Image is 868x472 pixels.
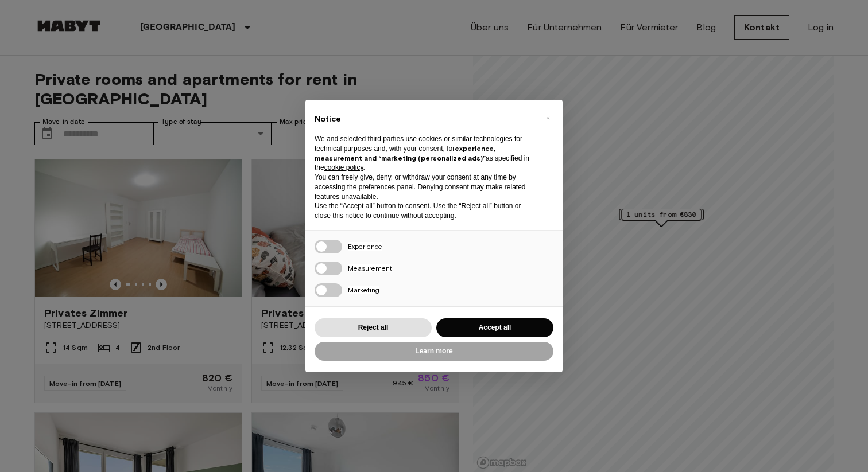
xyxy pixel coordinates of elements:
span: Experience [348,242,382,251]
a: cookie policy [324,163,363,171]
p: You can freely give, deny, or withdraw your consent at any time by accessing the preferences pane... [315,173,535,201]
span: Marketing [348,286,379,294]
button: Reject all [315,318,432,337]
button: Accept all [436,318,553,337]
h2: Notice [315,114,535,125]
button: Learn more [315,342,553,361]
p: Use the “Accept all” button to consent. Use the “Reject all” button or close this notice to conti... [315,201,535,221]
strong: experience, measurement and “marketing (personalized ads)” [315,144,495,162]
span: × [546,111,550,125]
span: Measurement [348,264,392,272]
p: We and selected third parties use cookies or similar technologies for technical purposes and, wit... [315,134,535,173]
button: Close this notice [538,109,557,127]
